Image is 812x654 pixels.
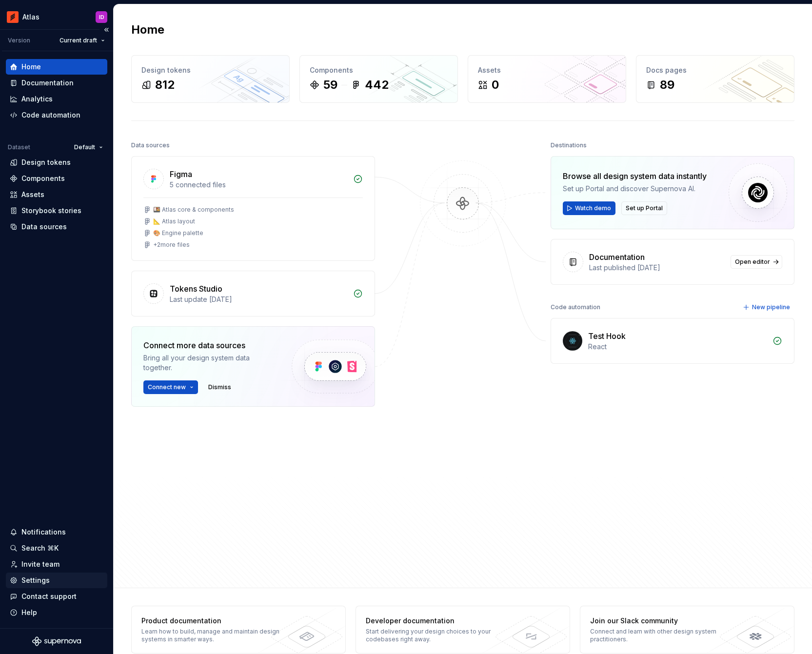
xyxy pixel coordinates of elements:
div: + 2 more files [153,241,190,249]
div: Components [21,174,65,183]
a: Developer documentationStart delivering your design choices to your codebases right away. [356,606,570,654]
div: React [588,342,767,352]
a: Figma5 connected files🍱 Atlas core & components📐 Atlas layout🎨 Engine palette+2more files [131,156,375,261]
div: Design tokens [21,158,71,167]
button: AtlasID [2,6,111,27]
div: 0 [492,77,499,93]
button: Contact support [6,589,107,604]
a: Open editor [731,255,782,269]
div: Contact support [21,592,77,601]
a: Design tokens812 [131,55,290,103]
a: Analytics [6,91,107,107]
div: 📐 Atlas layout [153,218,195,225]
div: Docs pages [646,65,784,75]
button: Set up Portal [621,201,667,215]
div: Browse all design system data instantly [563,170,707,182]
div: Components [310,65,448,75]
button: Watch demo [563,201,615,215]
span: Open editor [735,258,770,266]
button: Search ⌘K [6,540,107,556]
a: Components59442 [299,55,458,103]
button: New pipeline [740,300,794,314]
span: Default [74,143,95,151]
a: Home [6,59,107,75]
div: Analytics [21,94,53,104]
button: Collapse sidebar [99,23,113,37]
button: Dismiss [204,380,236,394]
button: Connect new [143,380,198,394]
div: Settings [21,575,50,585]
div: 812 [155,77,175,93]
span: New pipeline [752,303,790,311]
div: 5 connected files [170,180,347,190]
div: Invite team [21,559,59,569]
div: Learn how to build, manage and maintain design systems in smarter ways. [141,628,282,643]
div: 🎨 Engine palette [153,229,203,237]
a: Documentation [6,75,107,91]
span: Watch demo [575,204,611,212]
div: Documentation [21,78,74,88]
div: Design tokens [141,65,279,75]
div: Storybook stories [21,206,81,216]
div: Connect more data sources [143,339,275,351]
div: Dataset [8,143,30,151]
a: Design tokens [6,155,107,170]
div: 🍱 Atlas core & components [153,206,234,214]
h2: Home [131,22,164,38]
div: Documentation [589,251,645,263]
a: Invite team [6,556,107,572]
div: 442 [365,77,389,93]
a: Code automation [6,107,107,123]
div: Bring all your design system data together. [143,353,275,373]
button: Notifications [6,524,107,540]
div: Start delivering your design choices to your codebases right away. [366,628,507,643]
a: Assets [6,187,107,202]
span: Dismiss [208,383,231,391]
a: Components [6,171,107,186]
div: Destinations [551,139,587,152]
div: Tokens Studio [170,283,222,295]
div: Help [21,608,37,617]
a: Assets0 [468,55,626,103]
span: Connect new [148,383,186,391]
a: Data sources [6,219,107,235]
div: Code automation [551,300,600,314]
div: Join our Slack community [590,616,731,626]
div: Last update [DATE] [170,295,347,304]
button: Default [70,140,107,154]
div: Version [8,37,30,44]
div: 59 [323,77,337,93]
a: Docs pages89 [636,55,794,103]
div: Data sources [21,222,67,232]
div: Set up Portal and discover Supernova AI. [563,184,707,194]
span: Current draft [59,37,97,44]
div: Developer documentation [366,616,507,626]
button: Help [6,605,107,620]
div: Connect and learn with other design system practitioners. [590,628,731,643]
div: Last published [DATE] [589,263,725,273]
div: Figma [170,168,192,180]
div: Notifications [21,527,66,537]
a: Storybook stories [6,203,107,218]
div: Search ⌘K [21,543,59,553]
div: Assets [21,190,44,199]
span: Set up Portal [626,204,663,212]
svg: Supernova Logo [32,636,81,646]
div: Code automation [21,110,80,120]
div: Atlas [22,12,40,22]
a: Join our Slack communityConnect and learn with other design system practitioners. [580,606,794,654]
img: 102f71e4-5f95-4b3f-aebe-9cae3cf15d45.png [7,11,19,23]
a: Settings [6,573,107,588]
a: Tokens StudioLast update [DATE] [131,271,375,317]
div: 89 [660,77,674,93]
div: Product documentation [141,616,282,626]
div: ID [99,13,104,21]
div: Assets [478,65,616,75]
div: Data sources [131,139,170,152]
div: Home [21,62,41,72]
a: Product documentationLearn how to build, manage and maintain design systems in smarter ways. [131,606,346,654]
button: Current draft [55,34,109,47]
div: Test Hook [588,330,626,342]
